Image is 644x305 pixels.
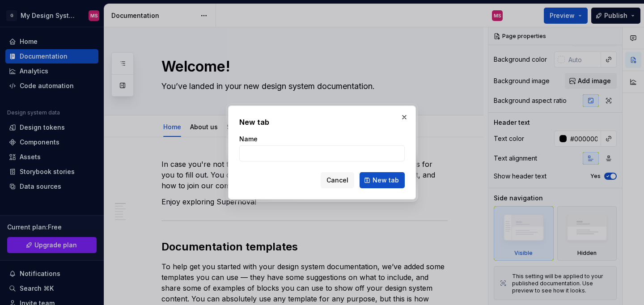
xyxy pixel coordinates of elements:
span: Cancel [326,176,348,185]
button: New tab [360,172,405,188]
h2: New tab [239,117,405,127]
span: New tab [373,176,399,185]
label: Name [239,135,258,144]
button: Cancel [321,172,354,188]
